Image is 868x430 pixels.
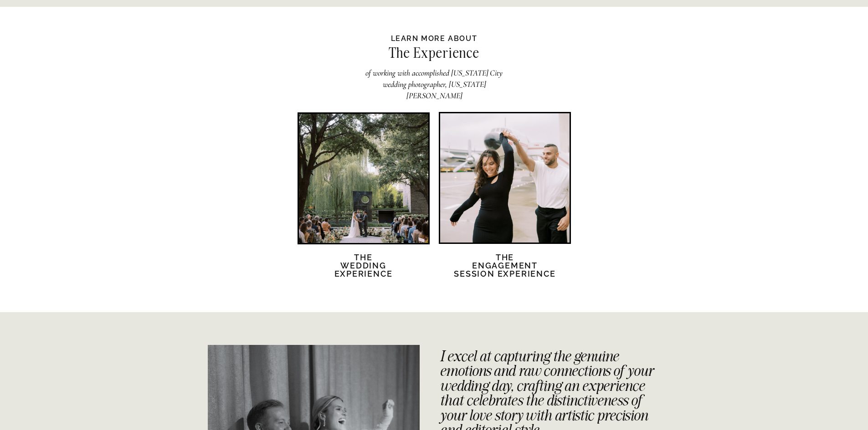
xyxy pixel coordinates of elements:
h2: The Wedding Experience [324,253,403,289]
a: TheEngagement session Experience [453,253,557,289]
h2: The Experience [336,46,533,64]
h2: of working with accomplished [US_STATE] City wedding photographer, [US_STATE][PERSON_NAME] [361,67,508,90]
h3: I excel at capturing the genuine emotions and raw connections of your wedding day, crafting an ex... [440,349,655,426]
a: TheWedding Experience [324,253,403,289]
h2: Learn more about [388,33,481,43]
h2: The Engagement session Experience [453,253,557,289]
